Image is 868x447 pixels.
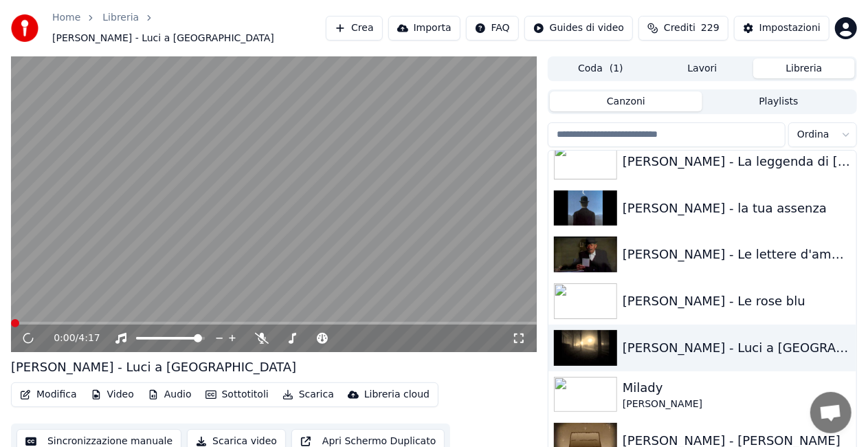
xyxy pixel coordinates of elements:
div: [PERSON_NAME] - Le lettere d'amore [623,245,851,264]
a: Home [52,11,80,25]
div: [PERSON_NAME] - Luci a [GEOGRAPHIC_DATA] [623,338,851,358]
span: Ordina [797,128,830,142]
button: Playlists [702,91,855,111]
button: Impostazioni [734,16,830,41]
nav: breadcrumb [52,11,326,45]
span: 4:17 [78,331,100,345]
button: Lavori [652,58,753,78]
button: Crea [326,16,382,41]
button: Guides di video [524,16,633,41]
span: Crediti [664,21,695,35]
button: Sottotitoli [200,385,274,404]
button: Modifica [14,385,82,404]
img: youka [11,14,38,42]
span: 0:00 [54,331,75,345]
div: [PERSON_NAME] - la tua assenza [623,199,851,218]
button: Canzoni [550,91,702,111]
button: Video [85,385,140,404]
div: Libreria cloud [364,388,430,402]
button: Scarica [277,385,340,404]
div: [PERSON_NAME] - La leggenda di [PERSON_NAME] [623,152,851,171]
div: [PERSON_NAME] - Le rose blu [623,292,851,311]
button: Audio [142,385,197,404]
div: [PERSON_NAME] - Luci a [GEOGRAPHIC_DATA] [11,358,296,377]
div: / [54,331,87,345]
div: Impostazioni [759,21,821,35]
a: Libreria [102,11,139,25]
div: Milady [623,378,851,397]
button: Libreria [753,58,855,78]
span: ( 1 ) [610,62,623,76]
span: 229 [701,21,720,35]
button: Crediti229 [638,16,728,41]
span: [PERSON_NAME] - Luci a [GEOGRAPHIC_DATA] [52,32,274,45]
a: Aprire la chat [810,392,852,433]
div: [PERSON_NAME] [623,397,851,411]
button: Coda [550,58,652,78]
button: FAQ [466,16,519,41]
button: Importa [388,16,460,41]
